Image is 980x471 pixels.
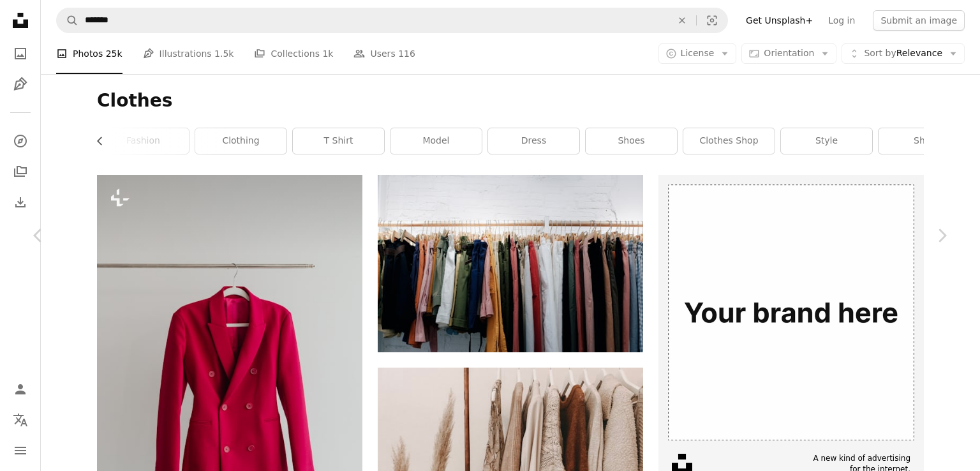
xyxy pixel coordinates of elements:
a: fashion [98,128,189,154]
button: Sort byRelevance [842,43,965,64]
a: Collections 1k [254,33,333,74]
img: assorted-color clothes lot hanging on wooden wall rack [378,175,643,352]
a: clothing [195,128,286,154]
a: shoes [586,128,677,154]
a: style [781,128,872,154]
span: 116 [398,47,415,61]
a: Explore [8,128,33,154]
a: Next [903,174,980,297]
button: Clear [668,8,696,33]
span: Orientation [764,48,814,58]
span: Relevance [864,47,942,60]
button: Search Unsplash [57,8,78,33]
span: License [681,48,715,58]
a: a red jacket hanging on a clothes line [97,368,362,379]
button: scroll list to the left [97,128,112,154]
button: Orientation [741,43,836,64]
a: Get Unsplash+ [738,10,820,31]
button: License [658,43,737,64]
a: Illustrations [8,71,33,97]
a: clothes shop [683,128,775,154]
a: shirt [879,128,970,154]
a: dress [488,128,579,154]
button: Language [8,407,33,433]
a: Log in / Sign up [8,377,33,402]
button: Menu [8,438,33,463]
form: Find visuals sitewide [56,8,728,33]
span: 1k [322,47,333,61]
button: Visual search [697,8,727,33]
a: Illustrations 1.5k [143,33,234,74]
a: assorted-color clothes lot hanging on wooden wall rack [378,257,643,269]
button: Submit an image [873,10,965,31]
a: Photos [8,41,33,66]
h1: Clothes [97,89,924,112]
img: file-1635990775102-c9800842e1cdimage [658,175,924,440]
a: Users 116 [353,33,415,74]
a: t shirt [293,128,384,154]
span: 1.5k [214,47,234,61]
a: Log in [820,10,863,31]
a: Collections [8,159,33,184]
a: model [390,128,482,154]
span: Sort by [864,48,896,58]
